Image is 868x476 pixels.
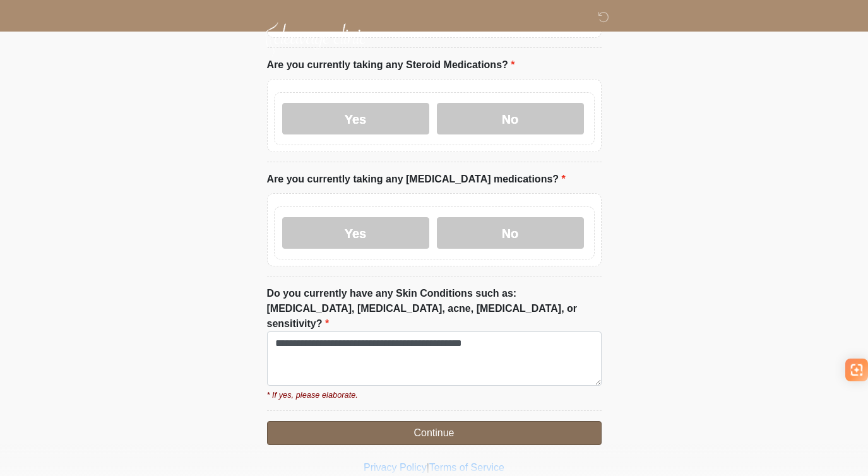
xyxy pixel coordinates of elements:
label: Yes [282,217,429,249]
small: * If yes, please elaborate. [267,389,602,401]
a: Privacy Policy [364,462,427,473]
label: Yes [282,103,429,134]
label: Are you currently taking any [MEDICAL_DATA] medications? [267,172,566,187]
label: Do you currently have any Skin Conditions such as: [MEDICAL_DATA], [MEDICAL_DATA], acne, [MEDICAL... [267,286,602,331]
button: Continue [267,421,602,445]
a: Terms of Service [429,462,504,473]
a: | [427,462,429,473]
label: No [437,217,584,249]
label: No [437,103,584,134]
img: Cleavage Clinic Logo [254,9,377,69]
